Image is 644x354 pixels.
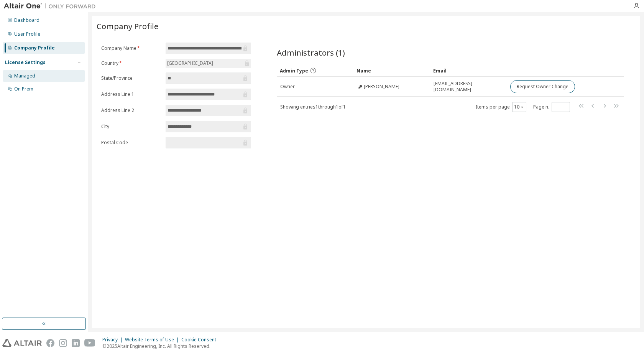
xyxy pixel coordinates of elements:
div: Company Profile [14,45,55,51]
img: linkedin.svg [72,339,80,347]
img: youtube.svg [84,339,95,347]
div: Website Terms of Use [125,337,181,343]
div: License Settings [5,59,46,66]
span: Page n. [533,102,570,112]
label: Address Line 2 [101,107,161,114]
label: Postal Code [101,140,161,146]
div: On Prem [14,86,33,92]
p: © 2025 Altair Engineering, Inc. All Rights Reserved. [102,343,221,349]
img: instagram.svg [59,339,67,347]
span: Company Profile [97,21,158,31]
img: Altair One [4,2,100,10]
img: altair_logo.svg [2,339,42,347]
label: Country [101,60,161,66]
div: Managed [14,73,35,79]
span: Admin Type [280,68,308,74]
div: Cookie Consent [181,337,221,343]
span: Owner [280,84,295,90]
label: State/Province [101,75,161,81]
span: Items per page [476,102,526,112]
div: User Profile [14,31,40,37]
div: Privacy [102,337,125,343]
button: Request Owner Change [510,80,575,93]
button: 10 [514,104,524,110]
label: Address Line 1 [101,91,161,97]
label: City [101,123,161,130]
div: [GEOGRAPHIC_DATA] [166,59,251,68]
div: Name [356,64,427,77]
div: Dashboard [14,17,39,23]
div: Email [433,64,504,77]
span: Administrators (1) [277,47,345,58]
img: facebook.svg [46,339,54,347]
label: Company Name [101,45,161,51]
div: [GEOGRAPHIC_DATA] [166,59,214,68]
span: [PERSON_NAME] [364,84,399,90]
span: [EMAIL_ADDRESS][DOMAIN_NAME] [434,81,503,93]
span: Showing entries 1 through 1 of 1 [280,104,346,110]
